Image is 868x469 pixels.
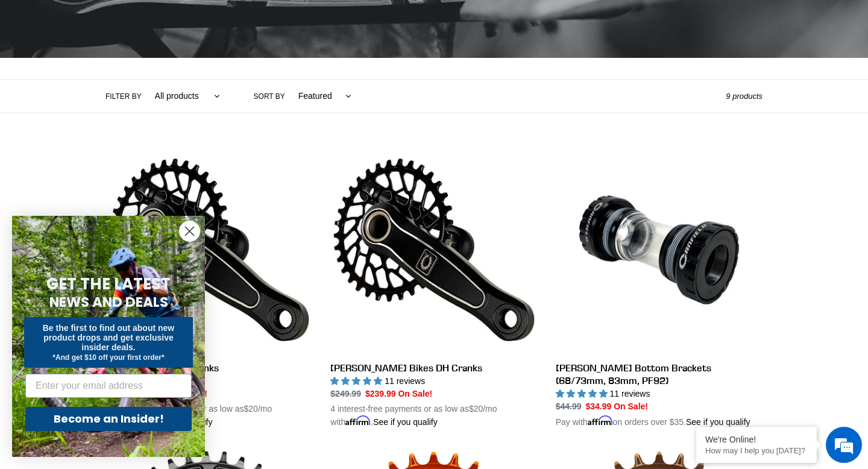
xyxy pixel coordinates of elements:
button: Close dialog [179,221,200,242]
span: GET THE LATEST [46,273,171,295]
span: *And get $10 off your first order* [52,353,164,362]
button: Become an Insider! [25,407,192,431]
div: We're Online! [705,435,808,444]
span: NEWS AND DEALS [49,292,168,312]
label: Filter by [105,91,142,102]
label: Sort by [254,91,285,102]
input: Enter your email address [25,374,192,398]
span: 9 products [726,92,763,101]
p: How may I help you today? [705,446,808,455]
span: Be the first to find out about new product drops and get exclusive insider deals. [43,323,175,352]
